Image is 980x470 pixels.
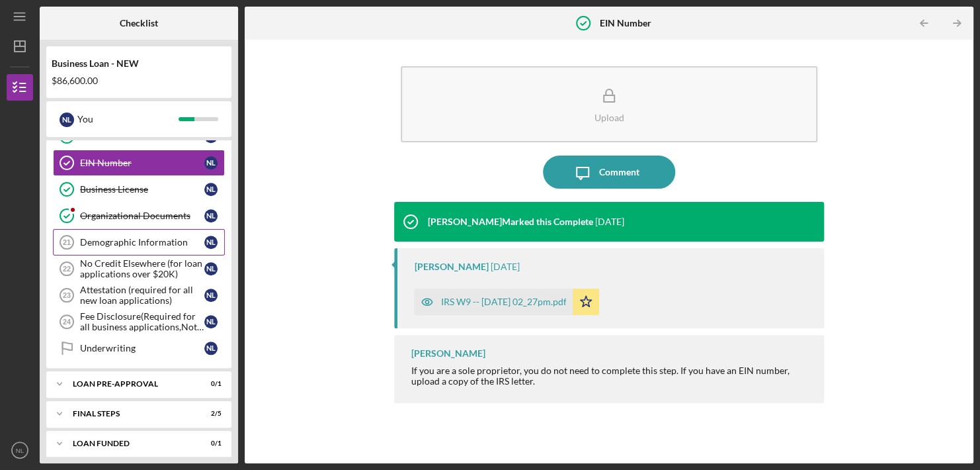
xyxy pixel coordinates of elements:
[120,18,158,28] b: Checklist
[52,75,226,86] div: $86,600.00
[7,437,33,463] button: NL
[198,410,222,418] div: 2 / 5
[411,365,810,387] div: If you are a sole proprietor, you do not need to complete this step. If you have an EIN number, u...
[60,113,74,127] div: N L
[80,237,204,248] div: Demographic Information
[77,108,179,130] div: You
[63,238,71,246] tspan: 21
[80,211,204,221] div: Organizational Documents
[204,236,218,249] div: N L
[198,380,222,388] div: 0 / 1
[600,18,651,28] b: EIN Number
[53,229,225,256] a: 21Demographic InformationNL
[80,184,204,195] div: Business License
[80,285,204,306] div: Attestation (required for all new loan applications)
[63,291,71,299] tspan: 23
[543,156,675,189] button: Comment
[73,410,188,418] div: FINAL STEPS
[440,297,566,307] div: IRS W9 -- [DATE] 02_27pm.pdf
[204,289,218,302] div: N L
[16,447,24,454] text: NL
[53,335,225,361] a: UnderwritingNL
[53,150,225,176] a: EIN NumberNL
[53,308,225,335] a: 24Fee Disclosure(Required for all business applications,Not needed for Contractor loans)NL
[53,203,225,229] a: Organizational DocumentsNL
[594,216,624,227] time: 2025-09-22 16:10
[63,265,71,273] tspan: 22
[427,216,592,227] div: [PERSON_NAME] Marked this Complete
[599,156,639,189] div: Comment
[594,113,624,122] div: Upload
[80,343,204,353] div: Underwriting
[80,258,204,279] div: No Credit Elsewhere (for loan applications over $20K)
[80,311,204,332] div: Fee Disclosure(Required for all business applications,Not needed for Contractor loans)
[414,289,599,315] button: IRS W9 -- [DATE] 02_27pm.pdf
[53,176,225,203] a: Business LicenseNL
[204,262,218,275] div: N L
[53,256,225,282] a: 22No Credit Elsewhere (for loan applications over $20K)NL
[204,156,218,169] div: N L
[52,58,226,69] div: Business Loan - NEW
[401,66,817,142] button: Upload
[490,261,519,272] time: 2025-09-22 16:10
[73,440,188,447] div: LOAN FUNDED
[204,183,218,196] div: N L
[198,440,222,447] div: 0 / 1
[80,158,204,168] div: EIN Number
[53,282,225,308] a: 23Attestation (required for all new loan applications)NL
[414,261,488,272] div: [PERSON_NAME]
[73,380,188,388] div: LOAN PRE-APPROVAL
[63,318,71,326] tspan: 24
[204,342,218,355] div: N L
[411,348,485,359] div: [PERSON_NAME]
[204,315,218,328] div: N L
[53,123,225,150] a: CollateralNL
[204,209,218,222] div: N L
